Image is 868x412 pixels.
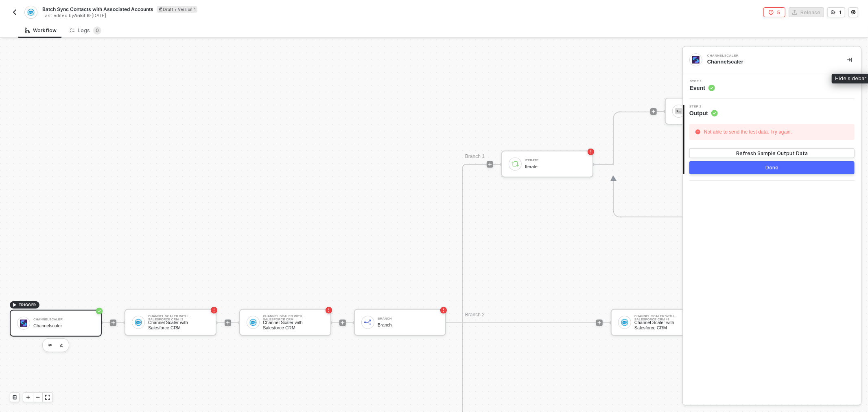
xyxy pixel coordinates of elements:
[35,395,40,400] span: icon-minus
[675,107,682,115] img: icon
[225,320,230,325] span: icon-play
[588,149,594,155] span: icon-error-page
[33,323,94,329] div: Channelscaler
[111,320,116,325] span: icon-play
[263,320,324,330] div: Channel Scaler with Salesforce CRM
[695,129,700,134] span: minus-circle
[48,344,52,347] img: edit-cred
[20,320,27,327] img: icon
[12,302,17,307] span: icon-play
[33,318,94,321] div: Channelscaler
[488,162,492,167] span: icon-play
[777,9,780,16] div: 5
[340,320,345,325] span: icon-play
[689,161,855,174] button: Done
[378,317,439,320] div: Branch
[93,26,101,35] sup: 0
[440,307,447,313] span: icon-error-page
[839,9,842,16] div: 1
[689,105,718,108] span: Step 2
[634,315,695,318] div: Channel Scaler with Salesforce CRM #3
[42,13,433,19] div: Last edited by - [DATE]
[525,164,586,169] div: Iterate
[707,54,829,57] div: Channelscaler
[60,344,63,347] img: edit-cred
[70,26,101,35] div: Logs
[525,159,586,162] div: Iterate
[512,160,519,168] img: icon
[621,319,628,326] img: icon
[689,109,718,117] span: Output
[769,10,774,15] span: icon-error-page
[690,80,715,83] span: Step 1
[148,315,209,318] div: Channel Scaler with Salesforce CRM #2
[263,315,324,318] div: Channel Scaler with Salesforce CRM
[211,307,217,313] span: icon-error-page
[765,164,778,171] div: Done
[148,320,209,330] div: Channel Scaler with Salesforce CRM
[690,84,715,92] span: Event
[707,58,834,66] div: Channelscaler
[827,7,845,17] button: 1
[597,320,602,325] span: icon-play
[96,308,103,314] span: icon-success-page
[42,6,153,13] span: Batch Sync Contacts with Associated Accounts
[11,9,18,15] img: back
[465,153,514,161] div: Branch 1
[364,319,372,326] img: icon
[57,340,66,350] button: edit-cred
[789,7,824,17] button: Release
[692,56,700,64] img: integration-icon
[683,80,861,92] div: Step 1Event
[157,6,197,13] div: Draft • Version 1
[74,13,90,18] span: Ankit B
[634,320,695,330] div: Channel Scaler with Salesforce CRM
[851,10,856,15] span: icon-settings
[689,148,855,158] button: Refresh Sample Output Data
[702,126,794,138] div: Not able to send the test data. Try again.
[831,10,836,15] span: icon-versioning
[736,150,808,157] div: Refresh Sample Output Data
[378,322,439,328] div: Branch
[19,302,36,308] span: TRIGGER
[158,7,163,11] span: icon-edit
[763,7,785,17] button: 5
[249,319,257,326] img: icon
[135,319,142,326] img: icon
[25,27,57,34] div: Workflow
[683,105,861,174] div: Step 2Output Not able to send the test data. Try again.Refresh Sample Output DataDone
[26,395,31,400] span: icon-play
[465,311,514,319] div: Branch 2
[45,395,50,400] span: icon-expand
[27,9,34,16] img: integration-icon
[10,7,20,17] button: back
[326,307,332,313] span: icon-error-page
[651,109,656,114] span: icon-play
[45,340,55,350] button: edit-cred
[847,57,852,62] span: icon-collapse-right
